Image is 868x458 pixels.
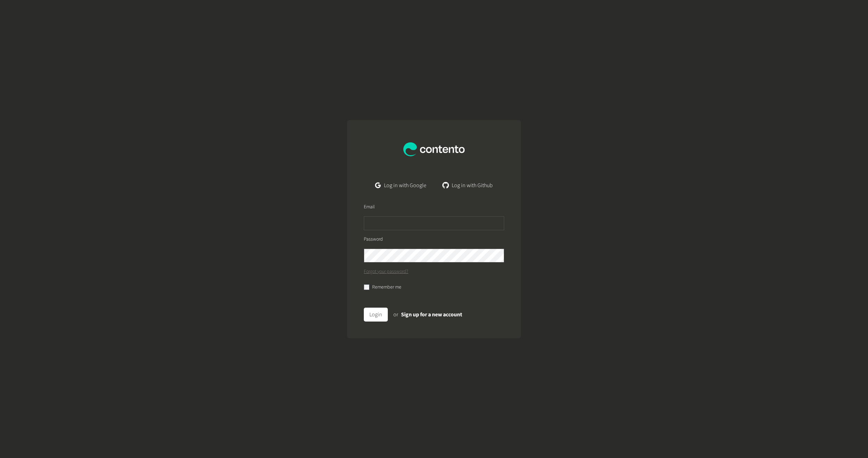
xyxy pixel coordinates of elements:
label: Remember me [372,284,401,291]
button: Login [364,308,388,322]
a: Log in with Google [370,178,432,192]
a: Forgot your password? [364,268,408,275]
label: Email [364,203,375,211]
a: Log in with Github [437,178,498,192]
label: Password [364,236,383,243]
span: or [393,311,398,318]
a: Sign up for a new account [401,311,462,318]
